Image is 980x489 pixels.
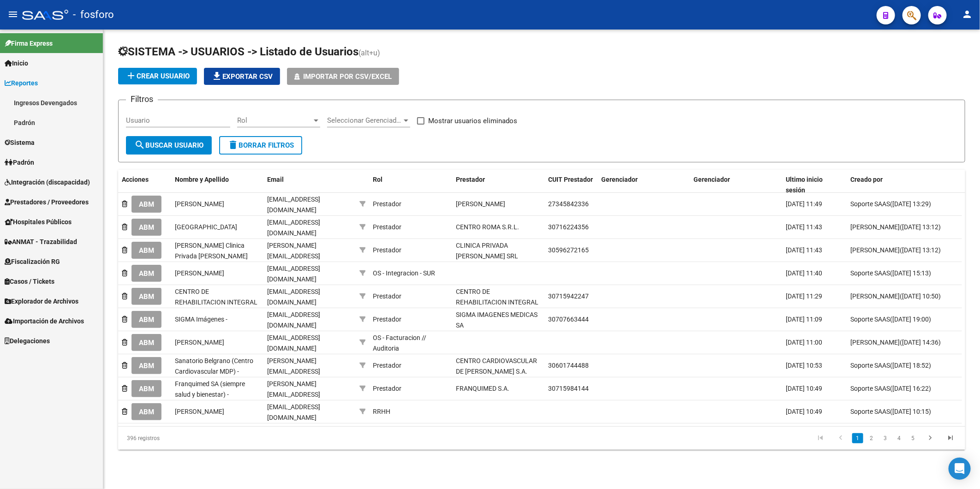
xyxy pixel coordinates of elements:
[786,316,822,323] span: [DATE] 11:09
[456,223,519,231] span: CENTRO ROMA S.R.L.
[139,339,154,347] span: ABM
[900,292,941,300] span: ([DATE] 10:50)
[548,385,589,392] span: 30715984144
[125,70,137,81] mat-icon: add
[126,93,158,106] h3: Filtros
[456,200,505,208] span: [PERSON_NAME]
[131,265,161,282] button: ABM
[131,219,161,236] button: ABM
[131,380,161,397] button: ABM
[786,385,822,392] span: [DATE] 10:49
[373,199,401,209] div: Prestador
[880,433,891,443] a: 3
[267,265,320,283] span: [EMAIL_ADDRESS][DOMAIN_NAME]
[175,380,245,398] span: Franquimed SA (siempre salud y bienestar) -
[211,71,222,82] mat-icon: file_download
[139,292,154,301] span: ABM
[548,292,589,300] span: 30715942247
[267,288,320,306] span: [EMAIL_ADDRESS][DOMAIN_NAME]
[134,141,203,149] span: Buscar Usuario
[373,360,401,371] div: Prestador
[894,433,905,443] a: 4
[227,139,239,150] mat-icon: delete
[204,68,280,85] button: Exportar CSV
[267,334,320,352] span: [EMAIL_ADDRESS][DOMAIN_NAME]
[175,357,253,375] span: Sanatorio Belgrano (Centro Cardiovascular MDP) -
[850,339,900,346] span: [PERSON_NAME]
[5,157,34,167] span: Padrón
[373,333,448,354] div: OS - Facturacion // Auditoria
[5,38,53,48] span: Firma Express
[786,176,823,194] span: Ultimo inicio sesión
[942,433,959,443] a: go to last page
[373,383,401,394] div: Prestador
[263,170,356,200] datatable-header-cell: Email
[171,170,263,200] datatable-header-cell: Nombre y Apellido
[175,269,224,277] span: [PERSON_NAME]
[890,200,931,208] span: ([DATE] 13:29)
[131,196,161,213] button: ABM
[267,196,320,214] span: [EMAIL_ADDRESS][DOMAIN_NAME]
[890,269,931,277] span: ([DATE] 15:13)
[847,170,962,200] datatable-header-cell: Creado por
[373,406,390,417] div: RRHH
[267,380,320,409] span: [PERSON_NAME][EMAIL_ADDRESS][DOMAIN_NAME]
[5,197,89,207] span: Prestadores / Proveedores
[373,268,435,279] div: OS - Integracion - SUR
[812,433,829,443] a: go to first page
[456,242,518,260] span: CLINICA PRIVADA [PERSON_NAME] SRL
[850,223,900,231] span: [PERSON_NAME]
[900,223,941,231] span: ([DATE] 13:12)
[7,9,18,20] mat-icon: menu
[850,292,900,300] span: [PERSON_NAME]
[373,176,382,183] span: Rol
[139,200,154,209] span: ABM
[118,68,197,84] button: Crear Usuario
[878,430,892,446] li: page 3
[175,408,224,415] span: [PERSON_NAME]
[548,223,589,231] span: 30716224356
[139,362,154,370] span: ABM
[850,200,890,208] span: Soporte SAAS
[428,115,517,126] span: Mostrar usuarios eliminados
[211,72,273,81] span: Exportar CSV
[908,433,919,443] a: 5
[139,269,154,278] span: ABM
[456,288,538,316] span: CENTRO DE REHABILITACION INTEGRAL TE INVITO A JUGAR S.R.L.
[175,223,237,231] span: [GEOGRAPHIC_DATA]
[175,200,224,208] span: [PERSON_NAME]
[892,430,906,446] li: page 4
[175,316,227,323] span: SIGMA Imágenes -
[267,176,284,183] span: Email
[786,200,822,208] span: [DATE] 11:49
[5,276,54,286] span: Casos / Tickets
[175,339,224,346] span: [PERSON_NAME]
[118,45,359,58] span: SISTEMA -> USUARIOS -> Listado de Usuarios
[139,408,154,416] span: ABM
[131,242,161,259] button: ABM
[690,170,782,200] datatable-header-cell: Gerenciador
[5,237,77,247] span: ANMAT - Trazabilidad
[175,242,248,270] span: [PERSON_NAME] Clinica Privada [PERSON_NAME] ([PERSON_NAME])
[452,170,544,200] datatable-header-cell: Prestador
[548,176,593,183] span: CUIT Prestador
[267,403,320,421] span: [EMAIL_ADDRESS][DOMAIN_NAME]
[131,357,161,374] button: ABM
[548,316,589,323] span: 30707663444
[601,176,638,183] span: Gerenciador
[369,170,452,200] datatable-header-cell: Rol
[890,385,931,392] span: ([DATE] 16:22)
[693,176,730,183] span: Gerenciador
[786,408,822,415] span: [DATE] 10:49
[850,362,890,369] span: Soporte SAAS
[786,339,822,346] span: [DATE] 11:00
[373,245,401,256] div: Prestador
[782,170,847,200] datatable-header-cell: Ultimo inicio sesión
[219,136,302,155] button: Borrar Filtros
[131,334,161,351] button: ABM
[122,176,149,183] span: Acciones
[906,430,920,446] li: page 5
[5,137,35,148] span: Sistema
[5,58,28,68] span: Inicio
[139,316,154,324] span: ABM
